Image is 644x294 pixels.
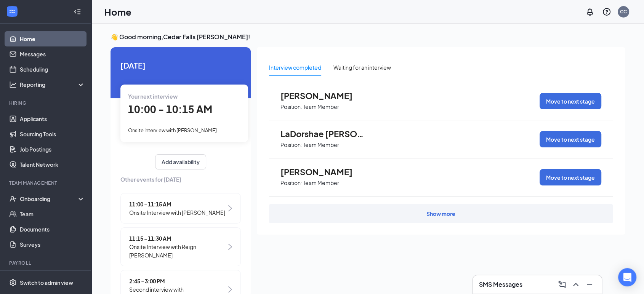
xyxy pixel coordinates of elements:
a: Team [20,206,85,222]
a: Messages [20,46,85,62]
svg: UserCheck [9,195,17,203]
div: Onboarding [20,195,78,203]
p: Team Member [303,179,339,187]
span: 11:00 - 11:15 AM [129,200,225,208]
button: Minimize [583,278,596,291]
svg: Settings [9,279,17,286]
a: Scheduling [20,62,85,77]
svg: QuestionInfo [602,7,611,16]
div: Payroll [9,260,83,266]
span: Onsite Interview with Reign [PERSON_NAME] [129,243,226,259]
div: Reporting [20,81,85,88]
span: [PERSON_NAME] [280,167,364,177]
svg: Notifications [585,7,594,16]
svg: WorkstreamLogo [8,8,16,15]
svg: Minimize [585,280,594,289]
h3: SMS Messages [479,280,522,289]
svg: Analysis [9,81,17,88]
div: Team Management [9,180,83,186]
p: Position: [280,179,302,187]
span: Other events for [DATE] [120,175,241,184]
div: Show more [426,210,455,217]
p: Team Member [303,103,339,110]
a: Surveys [20,237,85,252]
svg: ComposeMessage [557,280,567,289]
h3: 👋 Good morning, Cedar Falls [PERSON_NAME] ! [111,33,625,41]
span: Onsite Interview with [PERSON_NAME] [128,127,217,133]
span: Onsite Interview with [PERSON_NAME] [129,208,225,217]
span: [PERSON_NAME] [280,91,364,101]
div: Open Intercom Messenger [618,268,636,286]
button: Move to next stage [540,93,601,109]
a: Job Postings [20,142,85,157]
svg: ChevronUp [571,280,580,289]
span: LaDorshae [PERSON_NAME] [280,129,364,139]
a: Talent Network [20,157,85,172]
span: [DATE] [120,59,241,71]
span: Your next interview [128,93,178,100]
div: Hiring [9,100,83,106]
span: 11:15 - 11:30 AM [129,234,226,243]
button: Add availability [155,154,206,169]
div: Waiting for an interview [333,63,391,72]
button: Move to next stage [540,169,601,185]
button: ChevronUp [570,278,582,291]
span: 10:00 - 10:15 AM [128,103,212,115]
button: Move to next stage [540,131,601,147]
h1: Home [104,5,131,18]
a: Documents [20,222,85,237]
a: Sourcing Tools [20,126,85,142]
a: Applicants [20,111,85,126]
button: ComposeMessage [556,278,568,291]
div: Switch to admin view [20,279,73,286]
p: Position: [280,103,302,110]
div: CC [620,8,627,15]
p: Position: [280,141,302,149]
a: Home [20,31,85,46]
div: Interview completed [269,63,321,72]
p: Team Member [303,141,339,149]
svg: Collapse [74,8,81,16]
span: 2:45 - 3:00 PM [129,277,226,285]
